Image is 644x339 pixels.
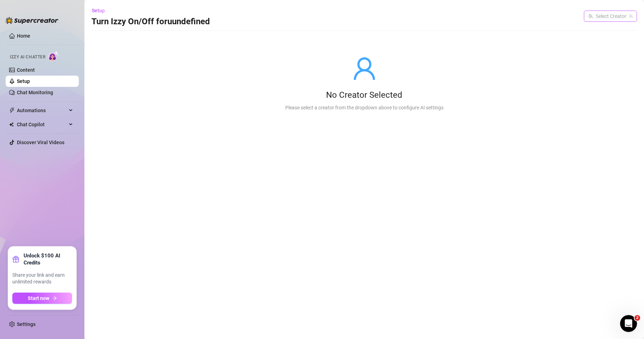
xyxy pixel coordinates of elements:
[9,122,14,127] img: Chat Copilot
[28,295,49,301] span: Start now
[92,8,105,13] span: Setup
[17,119,67,130] span: Chat Copilot
[48,51,59,61] img: AI Chatter
[12,256,19,263] span: gift
[91,16,210,27] h3: Turn Izzy On/Off for uundefined
[352,56,377,81] span: user
[629,14,633,18] span: team
[17,90,53,95] a: Chat Monitoring
[6,17,58,24] img: logo-BBDzfeDw.svg
[17,321,36,327] a: Settings
[12,272,72,286] span: Share your link and earn unlimited rewards
[91,5,110,16] button: Setup
[285,104,444,111] div: Please select a creator from the dropdown above to configure AI settings
[12,293,72,304] button: Start nowarrow-right
[10,54,45,60] span: Izzy AI Chatter
[285,90,444,101] div: No Creator Selected
[620,315,637,332] iframe: Intercom live chat
[17,105,67,116] span: Automations
[52,296,57,301] span: arrow-right
[17,140,64,145] a: Discover Viral Videos
[9,108,15,113] span: thunderbolt
[17,67,35,73] a: Content
[17,78,30,84] a: Setup
[24,252,72,266] strong: Unlock $100 AI Credits
[635,315,640,321] span: 2
[17,33,30,39] a: Home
